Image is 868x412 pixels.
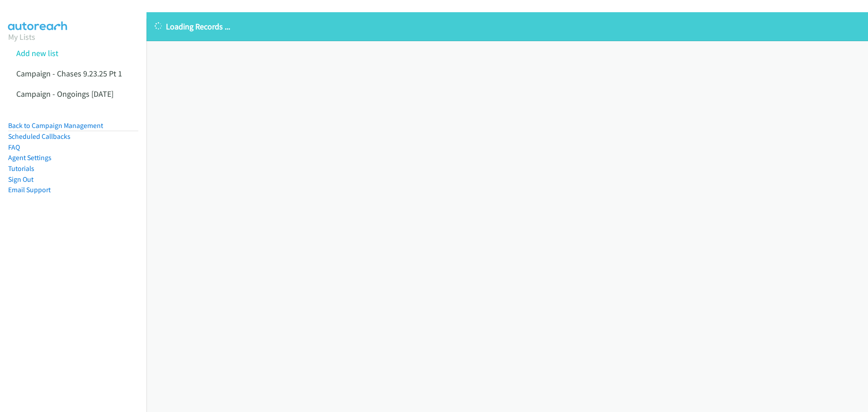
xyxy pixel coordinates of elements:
a: Agent Settings [8,153,52,162]
a: FAQ [8,143,20,152]
a: Campaign - Ongoings [DATE] [16,89,113,99]
p: Loading Records ... [155,20,860,33]
a: Scheduled Callbacks [8,132,71,141]
a: Campaign - Chases 9.23.25 Pt 1 [16,68,122,79]
a: My Lists [8,32,35,42]
a: Tutorials [8,164,34,173]
a: Add new list [16,48,58,58]
a: Email Support [8,185,51,194]
a: Back to Campaign Management [8,121,103,130]
a: Sign Out [8,175,33,184]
